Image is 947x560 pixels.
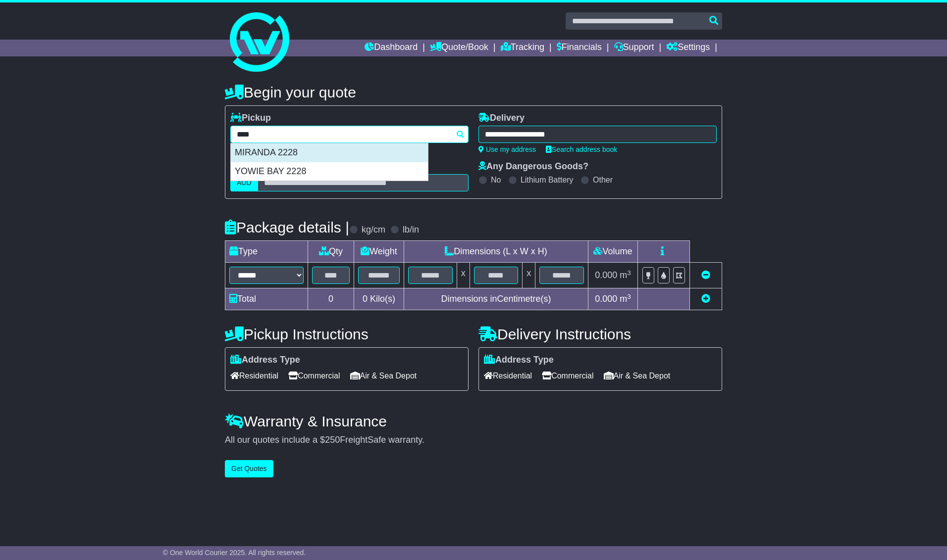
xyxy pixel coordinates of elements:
[231,162,428,181] div: YOWIE BAY 2228
[595,270,617,280] span: 0.000
[604,368,671,383] span: Air & Sea Depot
[484,355,554,366] label: Address Type
[230,113,271,124] label: Pickup
[231,143,428,162] div: MIRANDA 2228
[363,294,368,304] span: 0
[230,355,300,366] label: Address Type
[666,40,710,56] a: Settings
[308,241,354,263] td: Qty
[523,263,535,288] td: x
[225,84,722,100] h4: Begin your quote
[478,326,722,342] h4: Delivery Instructions
[404,288,588,310] td: Dimensions in Centimetre(s)
[308,288,354,310] td: 0
[627,269,631,277] sup: 3
[225,460,273,477] button: Get Quotes
[521,175,574,185] label: Lithium Battery
[225,288,308,310] td: Total
[701,270,710,280] a: Remove this item
[225,241,308,263] td: Type
[230,368,278,383] span: Residential
[620,294,631,304] span: m
[457,263,470,288] td: x
[325,435,340,445] span: 250
[365,40,418,56] a: Dashboard
[225,413,722,429] h4: Warranty & Insurance
[350,368,417,383] span: Air & Sea Depot
[225,435,722,446] div: All our quotes include a $ FreightSafe warranty.
[230,174,258,191] label: AUD
[354,288,404,310] td: Kilo(s)
[288,368,340,383] span: Commercial
[430,40,488,56] a: Quote/Book
[491,175,501,185] label: No
[501,40,544,56] a: Tracking
[588,241,637,263] td: Volume
[354,241,404,263] td: Weight
[225,326,469,342] h4: Pickup Instructions
[362,225,385,235] label: kg/cm
[557,40,602,56] a: Financials
[163,549,306,557] span: © One World Courier 2025. All rights reserved.
[546,145,617,153] a: Search address book
[225,219,349,235] h4: Package details |
[478,145,536,153] a: Use my address
[478,113,525,124] label: Delivery
[595,294,617,304] span: 0.000
[542,368,593,383] span: Commercial
[627,293,631,300] sup: 3
[593,175,613,185] label: Other
[484,368,532,383] span: Residential
[404,241,588,263] td: Dimensions (L x W x H)
[478,161,588,172] label: Any Dangerous Goods?
[614,40,654,56] a: Support
[620,270,631,280] span: m
[403,225,419,235] label: lb/in
[701,294,710,304] a: Add new item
